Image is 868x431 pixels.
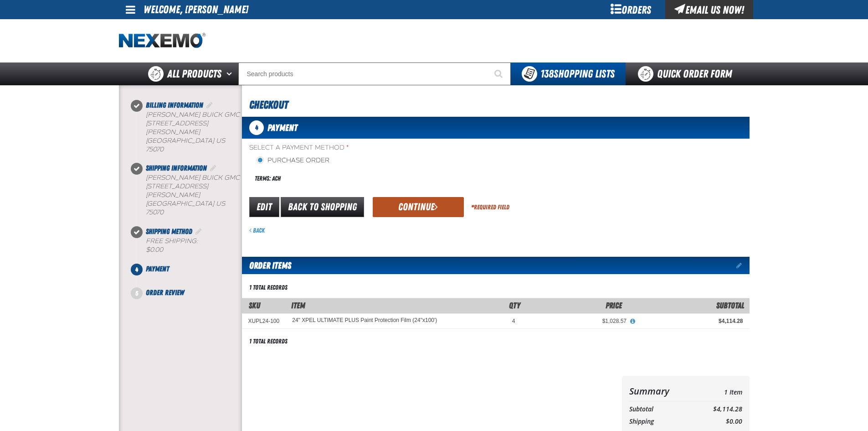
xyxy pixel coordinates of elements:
[137,163,242,226] li: Shipping Information. Step 2 of 5. Completed
[626,62,749,85] a: Quick Order Form
[146,227,192,236] span: Shipping Method
[488,62,511,85] button: Start Searching
[146,111,240,119] span: [PERSON_NAME] Buick GMC
[736,262,750,269] a: Edit items
[629,403,688,415] th: Subtotal
[249,197,279,217] a: Edit
[216,137,225,145] span: US
[209,164,218,172] a: Edit Shipping Information
[146,288,184,297] span: Order Review
[146,174,240,182] span: [PERSON_NAME] Buick GMC
[249,169,496,188] div: Terms: ACH
[130,100,242,298] nav: Checkout steps. Current step is Payment. Step 4 of 5
[146,128,200,136] span: [PERSON_NAME]
[119,33,205,49] img: Nexemo logo
[716,301,744,310] span: Subtotal
[471,203,509,212] div: Required Field
[216,200,225,208] span: US
[167,66,221,82] span: All Products
[242,313,286,328] td: XUPL24-100
[249,99,288,111] span: Checkout
[249,337,288,346] div: 1 total records
[146,145,164,153] bdo: 75070
[137,100,242,163] li: Billing Information. Step 1 of 5. Completed
[511,62,626,85] button: You have 138 Shopping Lists. Open to view details
[249,283,288,292] div: 1 total records
[281,197,364,217] a: Back to Shopping
[146,119,208,127] span: [STREET_ADDRESS]
[146,208,164,216] bdo: 75070
[131,287,143,299] span: 5
[131,264,143,275] span: 4
[146,237,242,254] div: Free Shipping:
[528,317,627,325] div: $1,028.57
[540,68,615,80] span: Shopping Lists
[242,257,291,274] h2: Order Items
[137,287,242,298] li: Order Review. Step 5 of 5. Not Completed
[146,182,208,190] span: [STREET_ADDRESS]
[292,317,437,324] : 24" XPEL ULTIMATE PLUS Paint Protection Film (24"x100')
[249,301,260,310] a: SKU
[629,383,688,399] th: Summary
[373,197,464,217] button: Continue
[512,318,515,324] span: 4
[249,120,264,135] span: 4
[639,317,743,325] div: $4,114.28
[257,156,329,165] label: Purchase Order
[146,137,214,145] span: [GEOGRAPHIC_DATA]
[223,62,238,85] button: Open All Products pages
[509,301,520,310] span: Qty
[249,144,496,152] span: Select a Payment Method
[238,62,511,85] input: Search
[291,301,305,310] span: Item
[267,122,298,133] span: Payment
[606,301,622,310] span: Price
[146,101,203,109] span: Billing Information
[540,68,554,80] strong: 138
[688,415,742,428] td: $0.00
[194,227,203,236] a: Edit Shipping Method
[249,227,265,234] a: Back
[146,246,163,254] strong: $0.00
[688,383,742,399] td: 1 Item
[146,164,207,172] span: Shipping Information
[146,200,214,208] span: [GEOGRAPHIC_DATA]
[146,191,200,199] span: [PERSON_NAME]
[629,415,688,428] th: Shipping
[137,264,242,287] li: Payment. Step 4 of 5. Not Completed
[205,101,214,109] a: Edit Billing Information
[146,265,169,273] span: Payment
[119,33,205,49] a: Home
[257,156,264,164] input: Purchase Order
[688,403,742,415] td: $4,114.28
[137,226,242,264] li: Shipping Method. Step 3 of 5. Completed
[627,317,638,326] button: View All Prices for 24" XPEL ULTIMATE PLUS Paint Protection Film (24"x100')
